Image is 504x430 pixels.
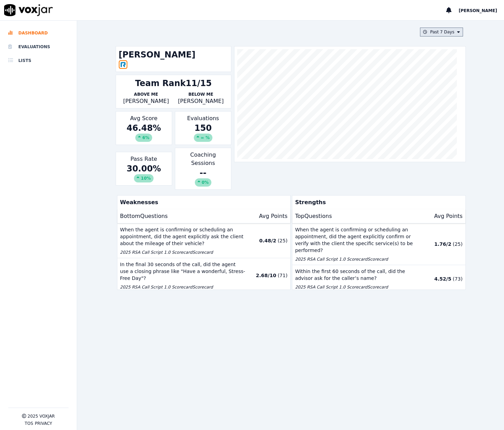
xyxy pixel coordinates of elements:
[135,78,212,89] div: Team Rank 11/15
[175,148,231,190] div: Coaching Sessions
[120,284,246,290] p: 2025 RSA Call Script 1.0 Scorecard Scorecard
[135,134,152,142] div: 6 %
[175,111,231,145] div: Evaluations
[295,256,421,262] p: 2025 RSA Call Script 1.0 Scorecard Scorecard
[453,241,463,248] p: ( 25 )
[295,212,332,220] p: Top Questions
[120,212,168,220] p: Bottom Questions
[120,250,246,255] p: 2025 RSA Call Script 1.0 Scorecard Scorecard
[259,237,276,244] p: 0.48 / 2
[434,212,463,220] p: Avg Points
[117,223,291,258] button: When the agent is confirming or scheduling an appointment, did the agent explicitly ask the clien...
[8,40,69,54] a: Evaluations
[28,413,55,419] p: 2025 Voxjar
[116,152,172,186] div: Pass Rate
[292,223,465,265] button: When the agent is confirming or scheduling an appointment, did the agent explicitly confirm or ve...
[120,261,246,282] p: In the final 30 seconds of the call, did the agent use a closing phrase like "Have a wonderful, S...
[8,26,69,40] a: Dashboard
[277,237,287,244] p: ( 25 )
[174,92,228,97] p: Below Me
[35,421,52,426] button: Privacy
[119,60,127,69] img: RINGCENTRAL_OFFICE_icon
[119,97,174,105] p: [PERSON_NAME]
[178,123,228,142] div: 150
[174,97,228,105] p: [PERSON_NAME]
[120,226,246,247] p: When the agent is confirming or scheduling an appointment, did the agent explicitly ask the clien...
[4,4,53,16] img: voxjar logo
[292,196,463,209] p: Strengths
[292,265,465,293] button: Within the first 60 seconds of the call, did the advisor ask for the caller’s name? 2025 RSA Call...
[117,258,291,293] button: In the final 30 seconds of the call, did the agent use a closing phrase like "Have a wonderful, S...
[119,163,169,182] div: 30.00 %
[178,167,228,187] div: --
[256,272,276,279] p: 2.68 / 10
[277,272,287,279] p: ( 71 )
[194,134,212,142] div: ∞ %
[117,196,288,209] p: Weaknesses
[434,241,451,248] p: 1.76 / 2
[259,212,287,220] p: Avg Points
[25,421,33,426] button: TOS
[8,54,69,67] a: Lists
[119,49,228,60] h1: [PERSON_NAME]
[195,178,211,187] div: 0%
[295,284,421,290] p: 2025 RSA Call Script 1.0 Scorecard Scorecard
[434,275,451,282] p: 4.52 / 5
[119,123,169,142] div: 46.48 %
[420,28,463,36] button: Past 7 Days
[119,92,174,97] p: Above Me
[459,8,497,13] span: [PERSON_NAME]
[295,226,421,254] p: When the agent is confirming or scheduling an appointment, did the agent explicitly confirm or ve...
[116,111,172,145] div: Avg Score
[453,275,463,282] p: ( 73 )
[295,268,421,282] p: Within the first 60 seconds of the call, did the advisor ask for the caller’s name?
[134,174,154,182] div: 10 %
[459,6,504,14] button: [PERSON_NAME]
